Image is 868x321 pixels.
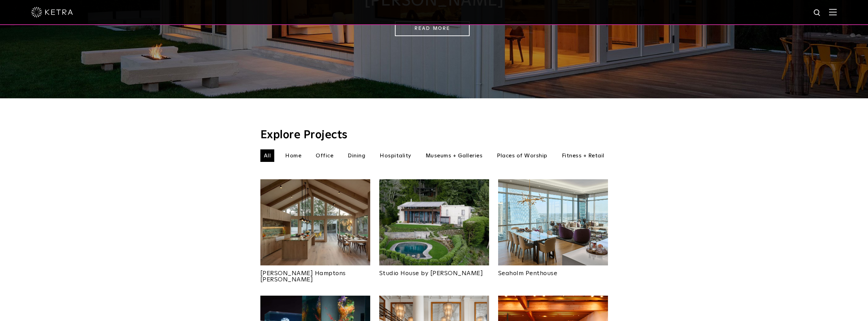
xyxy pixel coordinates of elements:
img: Project_Landing_Thumbnail-2022smaller [498,179,608,265]
li: Fitness + Retail [558,149,608,162]
a: Read More [395,21,470,36]
a: [PERSON_NAME] Hamptons [PERSON_NAME] [260,265,370,283]
img: An aerial view of Olson Kundig's Studio House in Seattle [379,179,489,265]
li: Museums + Galleries [422,149,486,162]
li: Hospitality [376,149,415,162]
li: Dining [344,149,369,162]
img: Hamburger%20Nav.svg [829,9,837,15]
h3: Explore Projects [260,130,608,141]
img: ketra-logo-2019-white [31,7,73,17]
li: Office [312,149,337,162]
a: Studio House by [PERSON_NAME] [379,265,489,277]
a: Seaholm Penthouse [498,265,608,277]
img: Project_Landing_Thumbnail-2021 [260,179,370,265]
li: All [260,149,275,162]
img: search icon [813,9,822,17]
li: Places of Worship [493,149,551,162]
li: Home [282,149,305,162]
